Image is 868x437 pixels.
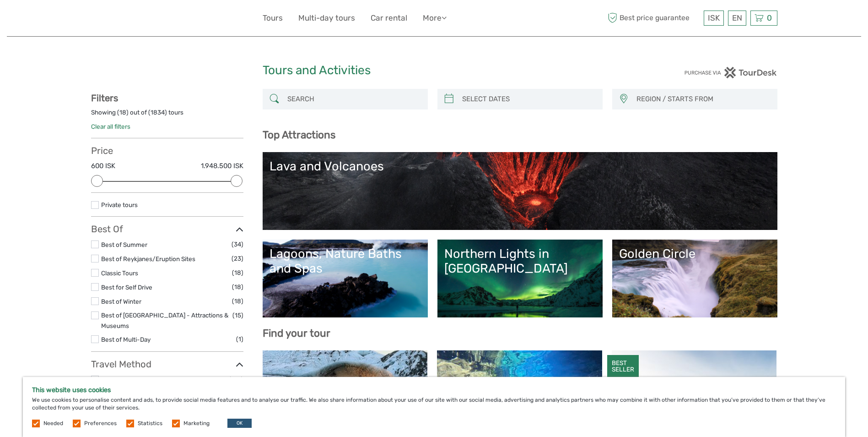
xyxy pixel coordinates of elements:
[229,374,243,385] span: (737)
[151,108,165,117] label: 1834
[101,241,147,248] a: Best of Summer
[91,224,243,235] h3: Best Of
[227,419,252,428] button: OK
[91,7,146,29] img: 579-c3ad521b-b2e6-4e2f-ac42-c21f71cf5781_logo_small.jpg
[101,284,152,291] a: Best for Self Drive
[632,92,773,107] button: REGION / STARTS FROM
[91,359,243,370] h3: Travel Method
[263,129,335,141] b: Top Attractions
[606,11,701,26] span: Best price guarantee
[201,161,243,171] label: 1.948.500 ISK
[684,67,777,78] img: PurchaseViaTourDesk.png
[91,145,243,156] h3: Price
[270,246,421,311] a: Lagoons, Nature Baths and Spas
[371,11,407,25] a: Car rental
[23,377,845,437] div: We use cookies to personalise content and ads, to provide social media features and to analyse ou...
[263,11,283,25] a: Tours
[298,11,355,25] a: Multi-day tours
[232,253,243,264] span: (23)
[232,296,243,306] span: (18)
[84,420,117,427] label: Preferences
[728,11,746,26] div: EN
[270,159,771,174] div: Lava and Volcanoes
[232,268,243,278] span: (18)
[444,246,596,311] a: Northern Lights in [GEOGRAPHIC_DATA]
[32,386,836,394] h5: This website uses cookies
[423,11,447,25] a: More
[138,420,162,427] label: Statistics
[607,355,639,378] div: BEST SELLER
[91,93,118,104] strong: Filters
[101,311,228,329] a: Best of [GEOGRAPHIC_DATA] - Attractions & Museums
[284,91,423,107] input: SEARCH
[619,246,771,261] div: Golden Circle
[91,161,115,171] label: 600 ISK
[91,123,130,130] a: Clear all filters
[43,420,63,427] label: Needed
[236,334,243,344] span: (1)
[101,298,141,305] a: Best of Winter
[119,108,126,117] label: 18
[101,269,138,277] a: Classic Tours
[232,282,243,292] span: (18)
[263,327,330,339] b: Find your tour
[101,201,138,208] a: Private tours
[458,91,598,107] input: SELECT DATES
[183,420,210,427] label: Marketing
[91,108,243,122] div: Showing ( ) out of ( ) tours
[101,336,151,343] a: Best of Multi-Day
[232,310,243,321] span: (15)
[270,159,771,223] a: Lava and Volcanoes
[766,13,773,22] span: 0
[263,63,606,78] h1: Tours and Activities
[708,13,720,22] span: ISK
[101,376,140,383] a: Mini Bus / Car
[619,246,771,311] a: Golden Circle
[232,239,243,250] span: (34)
[270,246,421,276] div: Lagoons, Nature Baths and Spas
[444,246,596,276] div: Northern Lights in [GEOGRAPHIC_DATA]
[101,255,195,262] a: Best of Reykjanes/Eruption Sites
